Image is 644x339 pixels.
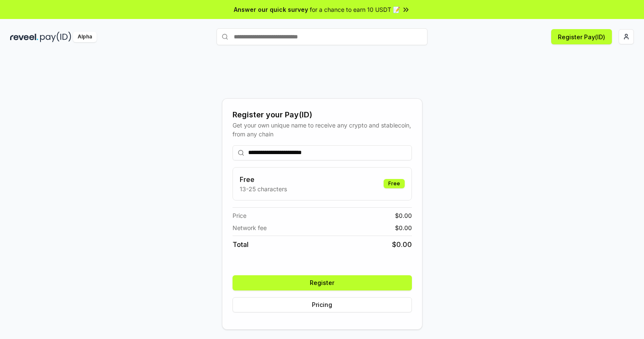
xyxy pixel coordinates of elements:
[233,239,249,250] span: Total
[240,174,287,184] h3: Free
[310,5,400,14] span: for a chance to earn 10 USDT 📝
[395,223,412,232] span: $ 0.00
[40,32,71,42] img: pay_id
[240,184,287,193] p: 13-25 characters
[551,29,612,44] button: Register Pay(ID)
[384,179,405,188] div: Free
[233,223,267,232] span: Network fee
[233,121,412,138] div: Get your own unique name to receive any crypto and stablecoin, from any chain
[233,109,412,121] div: Register your Pay(ID)
[234,5,308,14] span: Answer our quick survey
[73,32,97,42] div: Alpha
[233,297,412,312] button: Pricing
[233,211,246,220] span: Price
[392,239,412,250] span: $ 0.00
[395,211,412,220] span: $ 0.00
[10,32,38,42] img: reveel_dark
[233,275,412,290] button: Register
